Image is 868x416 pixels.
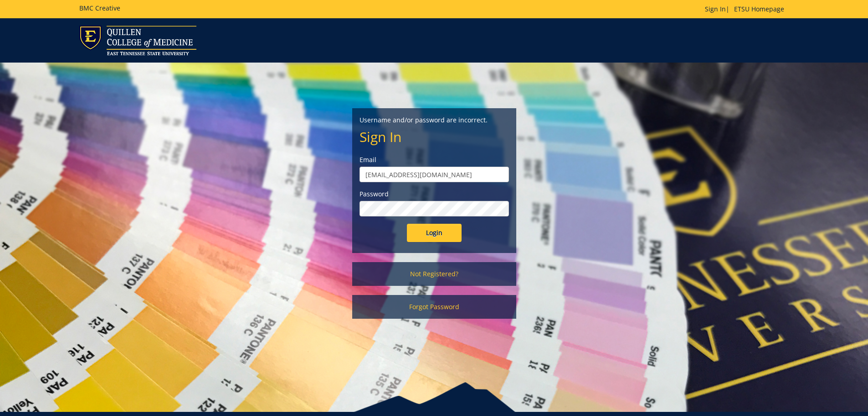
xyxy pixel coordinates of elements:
h5: BMC Creative [79,5,120,11]
a: Sign In [705,5,726,13]
a: Forgot Password [352,295,516,319]
h2: Sign In [360,129,509,144]
label: Password [360,190,509,199]
a: ETSU Homepage [729,5,789,13]
p: | [705,5,789,14]
input: Login [407,224,462,242]
a: Not Registered? [352,262,516,286]
label: Email [360,155,509,164]
p: Username and/or password are incorrect. [360,116,509,125]
img: ETSU logo [79,26,196,55]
